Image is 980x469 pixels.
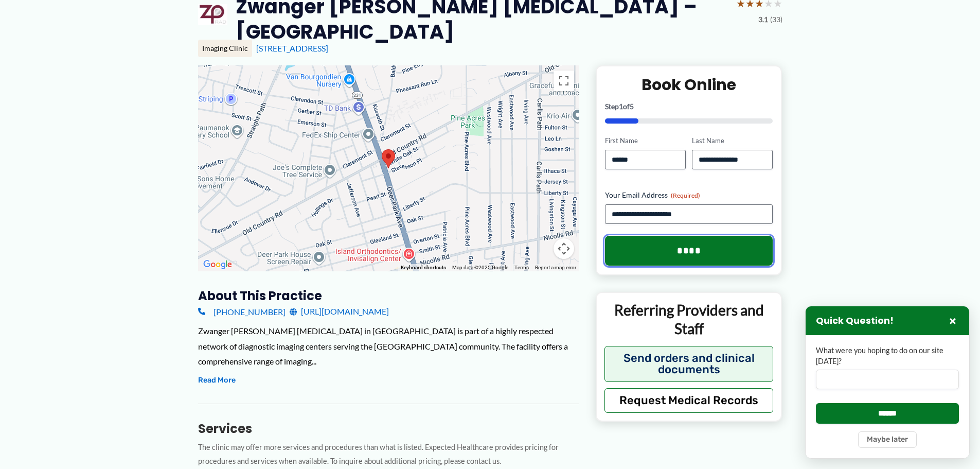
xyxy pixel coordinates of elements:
label: Last Name [692,136,773,146]
p: Referring Providers and Staff [604,301,774,338]
span: (Required) [671,192,700,199]
a: Report a map error [535,265,576,270]
button: Maybe later [858,431,917,448]
button: Read More [198,374,236,387]
a: [PHONE_NUMBER] [198,304,286,319]
h3: Quick Question! [816,315,894,327]
button: Send orders and clinical documents [604,346,774,382]
span: (33) [770,13,782,26]
label: What were you hoping to do on our site [DATE]? [816,345,959,367]
label: Your Email Address [605,190,773,200]
img: Google [201,258,235,271]
a: [STREET_ADDRESS] [256,43,328,53]
button: Request Medical Records [604,388,774,413]
label: First Name [605,136,686,146]
h2: Book Online [605,75,773,95]
button: Map camera controls [554,238,574,259]
span: Map data ©2025 Google [452,265,508,270]
button: Toggle fullscreen view [554,71,574,91]
div: Imaging Clinic [198,40,252,57]
h3: About this practice [198,288,579,304]
h3: Services [198,421,579,437]
p: Step of [605,103,773,110]
span: 3.1 [758,13,768,26]
button: Keyboard shortcuts [401,264,446,271]
span: 5 [630,102,634,111]
a: Terms (opens in new tab) [514,265,529,270]
a: [URL][DOMAIN_NAME] [290,304,389,319]
button: Close [947,315,959,327]
p: The clinic may offer more services and procedures than what is listed. Expected Healthcare provid... [198,441,579,468]
span: 1 [619,102,623,111]
div: Zwanger [PERSON_NAME] [MEDICAL_DATA] in [GEOGRAPHIC_DATA] is part of a highly respected network o... [198,323,579,369]
a: Open this area in Google Maps (opens a new window) [201,258,235,271]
